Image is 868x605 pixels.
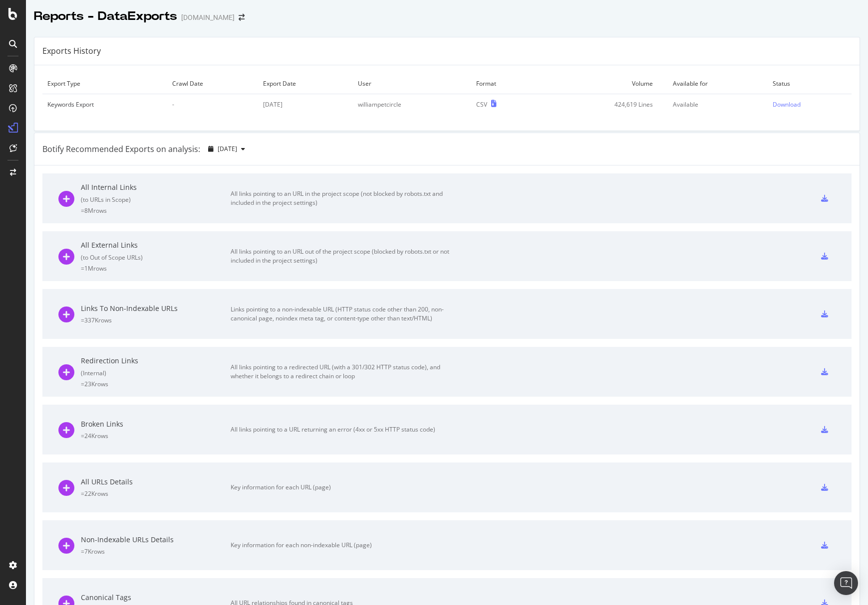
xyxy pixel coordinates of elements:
[821,426,828,433] div: csv-export
[821,195,828,202] div: csv-export
[81,547,231,556] div: = 7K rows
[42,73,167,94] td: Export Type
[539,94,668,115] td: 424,619 Lines
[81,253,231,262] div: ( to Out of Scope URLs )
[204,141,249,157] button: [DATE]
[673,100,762,109] div: Available
[81,356,231,366] div: Redirection Links
[81,369,231,377] div: ( Internal )
[231,189,455,207] div: All links pointing to an URL in the project scope (not blocked by robots.txt and included in the ...
[47,100,162,109] div: Keywords Export
[821,542,828,549] div: csv-export
[167,73,258,94] td: Crawl Date
[471,73,539,94] td: Format
[821,253,828,260] div: csv-export
[231,425,455,434] div: All links pointing to a URL returning an error (4xx or 5xx HTTP status code)
[668,73,767,94] td: Available for
[773,100,847,109] a: Download
[81,535,231,545] div: Non-Indexable URLs Details
[34,8,177,25] div: Reports - DataExports
[231,305,455,323] div: Links pointing to a non-indexable URL (HTTP status code other than 200, non-canonical page, noind...
[81,240,231,250] div: All External Links
[353,73,471,94] td: User
[218,145,237,153] span: 2025 Sep. 7th
[42,45,101,57] div: Exports History
[239,14,245,21] div: arrow-right-arrow-left
[81,182,231,192] div: All Internal Links
[258,94,353,115] td: [DATE]
[821,310,828,317] div: csv-export
[81,264,231,273] div: = 1M rows
[81,489,231,498] div: = 22K rows
[81,303,231,313] div: Links To Non-Indexable URLs
[353,94,471,115] td: williampetcircle
[231,483,455,492] div: Key information for each URL (page)
[42,144,200,155] div: Botify Recommended Exports on analysis:
[231,363,455,381] div: All links pointing to a redirected URL (with a 301/302 HTTP status code), and whether it belongs ...
[834,571,858,595] div: Open Intercom Messenger
[821,484,828,491] div: csv-export
[231,247,455,265] div: All links pointing to an URL out of the project scope (blocked by robots.txt or not included in t...
[167,94,258,115] td: -
[81,419,231,429] div: Broken Links
[81,380,231,388] div: = 23K rows
[81,593,231,603] div: Canonical Tags
[81,316,231,324] div: = 337K rows
[768,73,852,94] td: Status
[773,100,801,109] div: Download
[81,195,231,204] div: ( to URLs in Scope )
[81,206,231,215] div: = 8M rows
[821,368,828,375] div: csv-export
[539,73,668,94] td: Volume
[476,100,487,109] div: CSV
[258,73,353,94] td: Export Date
[81,432,231,440] div: = 24K rows
[81,477,231,487] div: All URLs Details
[181,12,235,22] div: [DOMAIN_NAME]
[231,541,455,550] div: Key information for each non-indexable URL (page)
